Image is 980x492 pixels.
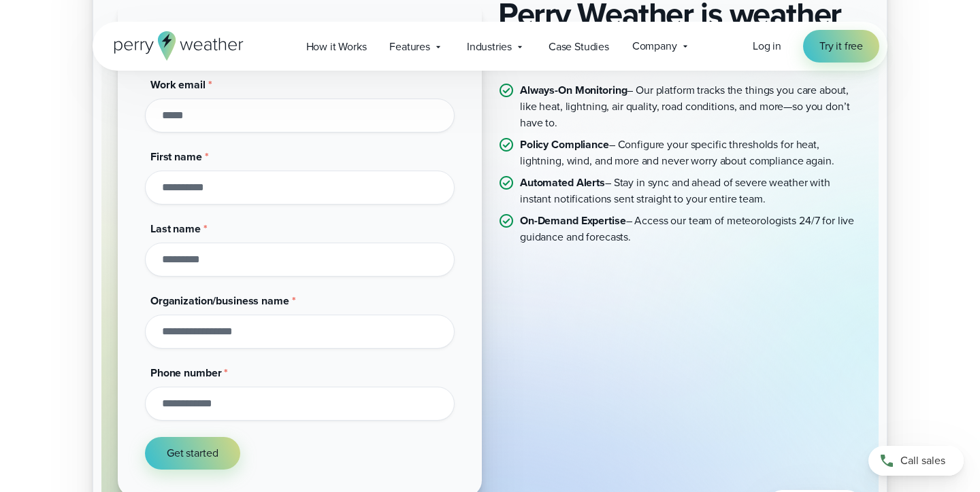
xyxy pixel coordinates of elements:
[868,446,964,476] a: Call sales
[419,319,525,334] strong: On-Demand Expertise
[49,471,120,487] span: Phone number
[819,38,863,54] span: Try it free
[419,319,761,351] p: – Access our team of meteorologists 24/7 for live guidance and forecasts.
[753,38,781,54] span: Log in
[49,327,99,342] span: Last name
[44,150,244,166] span: Get started [DATE]. No credit card required.
[49,183,104,198] span: Work email
[549,39,609,55] span: Case Studies
[49,399,188,415] span: Organization/business name
[44,119,243,155] span: Get 14 days on us!
[753,38,781,54] a: Log in
[632,38,677,54] span: Company
[419,188,761,237] p: – Our platform tracks the things you care about, like heat, lightning, air quality, road conditio...
[397,102,761,177] h2: Perry Weather is weather safety made simple.
[419,188,525,204] strong: Always-On Monitoring
[419,243,508,258] strong: Policy Compliance
[389,39,430,55] span: Features
[49,255,101,270] span: First name
[419,281,504,296] strong: Automated Alerts
[306,39,367,55] span: How it Works
[467,39,512,55] span: Industries
[419,243,761,275] p: – Configure your specific thresholds for heat, lightning, wind, and more and never worry about co...
[537,33,621,60] a: Case Studies
[900,453,945,469] span: Call sales
[803,30,879,63] a: Try it free
[295,33,378,60] a: How it Works
[419,281,761,313] p: – Stay in sync and ahead of severe weather with instant notifications sent straight to your entir...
